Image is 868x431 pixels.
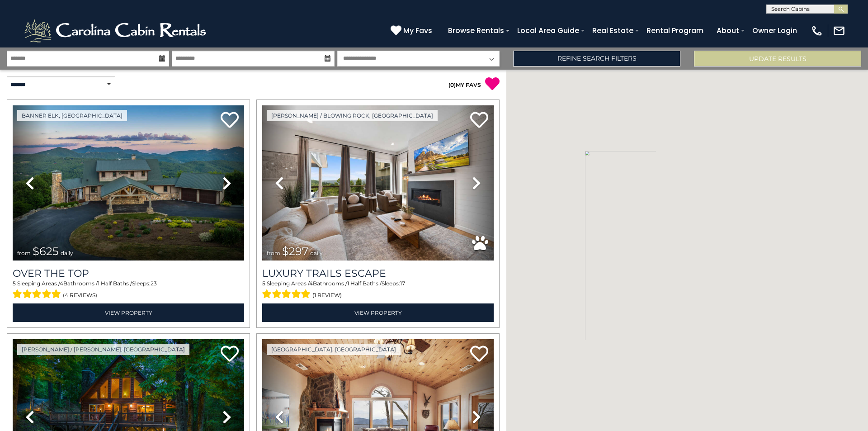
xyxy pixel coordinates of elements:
[403,25,432,36] span: My Favs
[267,110,438,121] a: [PERSON_NAME] / Blowing Rock, [GEOGRAPHIC_DATA]
[267,250,280,256] span: from
[23,17,210,44] img: White-1-2.png
[61,250,73,256] span: daily
[262,267,494,279] a: Luxury Trails Escape
[17,110,127,121] a: Banner Elk, [GEOGRAPHIC_DATA]
[17,250,31,256] span: from
[448,81,481,88] a: (0)MY FAVS
[13,279,244,301] div: Sleeping Areas / Bathrooms / Sleeps:
[588,23,638,38] a: Real Estate
[13,105,244,260] img: thumbnail_167153549.jpeg
[513,51,680,66] a: Refine Search Filters
[17,344,189,355] a: [PERSON_NAME] / [PERSON_NAME], [GEOGRAPHIC_DATA]
[267,344,401,355] a: [GEOGRAPHIC_DATA], [GEOGRAPHIC_DATA]
[282,245,308,258] span: $297
[151,280,157,287] span: 23
[400,280,405,287] span: 17
[811,24,823,37] img: phone-regular-white.png
[312,289,342,301] span: (1 review)
[513,23,584,38] a: Local Area Guide
[347,280,382,287] span: 1 Half Baths /
[98,280,132,287] span: 1 Half Baths /
[470,111,488,130] a: Add to favorites
[221,345,239,364] a: Add to favorites
[712,23,744,38] a: About
[309,280,313,287] span: 4
[833,24,845,37] img: mail-regular-white.png
[694,51,861,66] button: Update Results
[63,289,97,301] span: (4 reviews)
[60,280,63,287] span: 4
[13,267,244,279] a: Over The Top
[443,23,509,38] a: Browse Rentals
[262,280,265,287] span: 5
[450,81,454,88] span: 0
[448,81,456,88] span: ( )
[33,245,59,258] span: $625
[13,280,16,287] span: 5
[13,303,244,322] a: View Property
[262,105,494,260] img: thumbnail_168695581.jpeg
[391,25,434,37] a: My Favs
[310,250,323,256] span: daily
[470,345,488,364] a: Add to favorites
[642,23,708,38] a: Rental Program
[262,279,494,301] div: Sleeping Areas / Bathrooms / Sleeps:
[221,111,239,130] a: Add to favorites
[748,23,802,38] a: Owner Login
[262,303,494,322] a: View Property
